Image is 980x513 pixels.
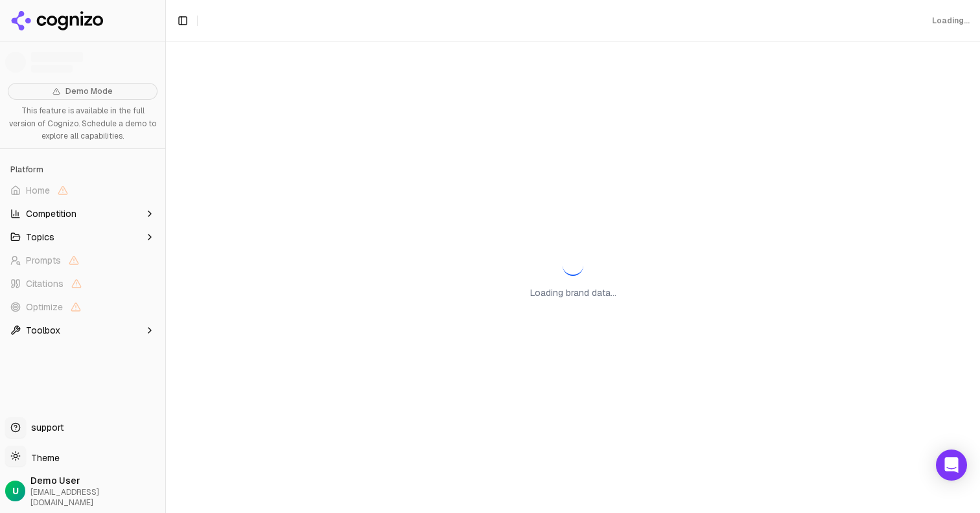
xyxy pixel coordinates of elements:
button: Toolbox [5,320,160,341]
span: Topics [26,231,54,244]
span: Optimize [26,301,63,313]
p: Loading brand data... [530,286,616,299]
div: Loading... [932,16,970,26]
span: Prompts [26,254,61,267]
span: Citations [26,277,64,290]
span: Toolbox [26,324,60,337]
span: Demo User [30,474,160,487]
div: Platform [5,159,160,180]
span: Competition [26,207,76,220]
span: Demo Mode [65,86,113,97]
span: support [26,421,64,434]
div: Open Intercom Messenger [936,450,967,481]
p: This feature is available in the full version of Cognizo. Schedule a demo to explore all capabili... [8,105,157,143]
button: Topics [5,227,160,247]
span: Home [26,184,50,197]
span: Theme [26,452,60,464]
span: U [12,484,19,497]
button: Competition [5,203,160,224]
span: [EMAIL_ADDRESS][DOMAIN_NAME] [30,487,160,508]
